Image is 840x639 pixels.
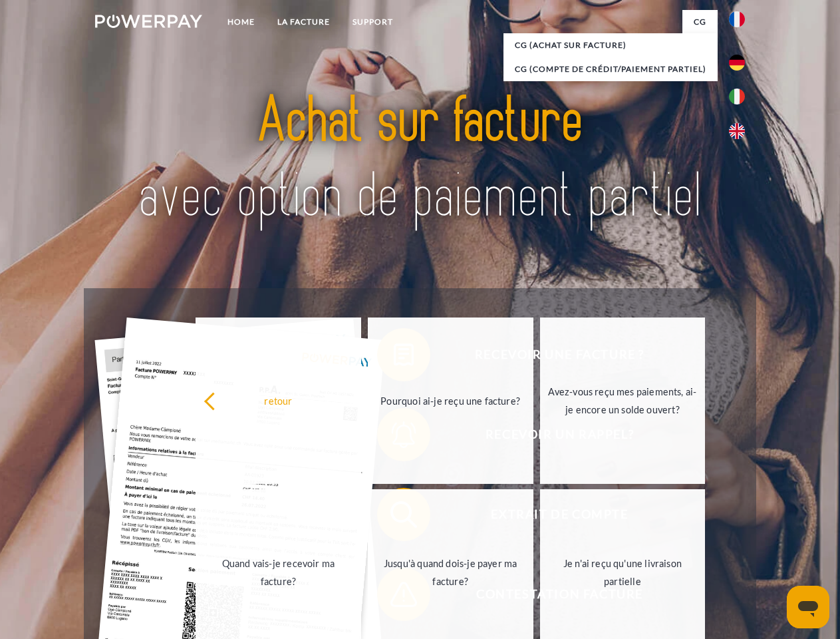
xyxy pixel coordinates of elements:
[341,10,404,34] a: Support
[503,33,718,57] a: CG (achat sur facture)
[729,55,745,71] img: de
[540,318,706,484] a: Avez-vous reçu mes paiements, ai-je encore un solde ouvert?
[682,10,718,34] a: CG
[729,11,745,27] img: fr
[204,554,353,590] div: Quand vais-je recevoir ma facture?
[376,391,525,409] div: Pourquoi ai-je reçu une facture?
[548,554,698,590] div: Je n'ai reçu qu'une livraison partielle
[729,123,745,139] img: en
[729,89,745,105] img: it
[503,57,718,81] a: CG (Compte de crédit/paiement partiel)
[127,64,713,255] img: title-powerpay_fr.svg
[548,383,698,419] div: Avez-vous reçu mes paiements, ai-je encore un solde ouvert?
[787,586,829,628] iframe: Bouton de lancement de la fenêtre de messagerie
[95,15,202,28] img: logo-powerpay-white.svg
[216,10,266,34] a: Home
[376,554,525,590] div: Jusqu'à quand dois-je payer ma facture?
[204,391,353,409] div: retour
[266,10,341,34] a: LA FACTURE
